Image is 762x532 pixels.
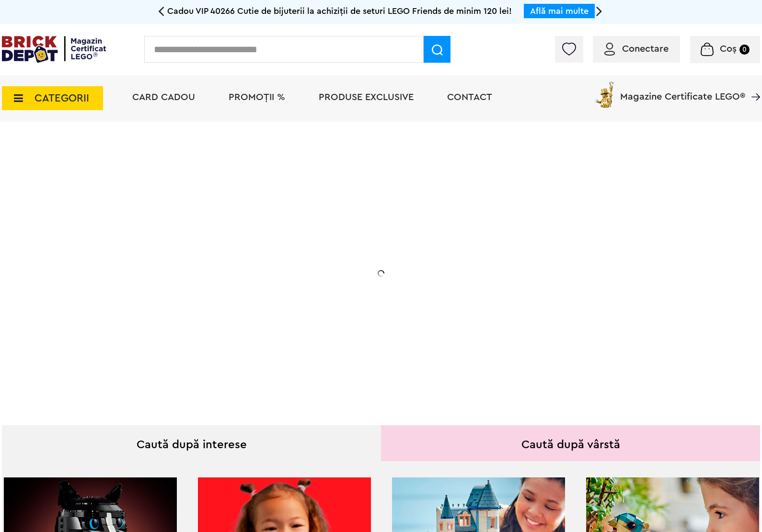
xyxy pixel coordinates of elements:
[229,92,285,102] a: PROMOȚII %
[620,79,745,102] span: Magazine Certificate LEGO®
[2,425,381,461] div: Caută după interese
[35,93,89,103] span: CATEGORII
[622,44,669,54] span: Conectare
[447,92,492,102] a: Contact
[604,44,669,54] a: Conectare
[381,425,760,461] div: Caută după vârstă
[745,79,760,89] a: Magazine Certificate LEGO®
[720,44,737,54] span: Coș
[739,45,750,55] small: 0
[70,261,262,301] h2: Seria de sărbători: Fantomă luminoasă. Promoția este valabilă în perioada [DATE] - [DATE].
[70,217,262,251] h1: Cadou VIP 40772
[132,92,195,102] a: Card Cadou
[70,323,262,335] div: Află detalii
[167,7,512,15] span: Cadou VIP 40266 Cutie de bijuterii la achiziții de seturi LEGO Friends de minim 120 lei!
[319,92,414,102] a: Produse exclusive
[530,7,589,15] a: Află mai multe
